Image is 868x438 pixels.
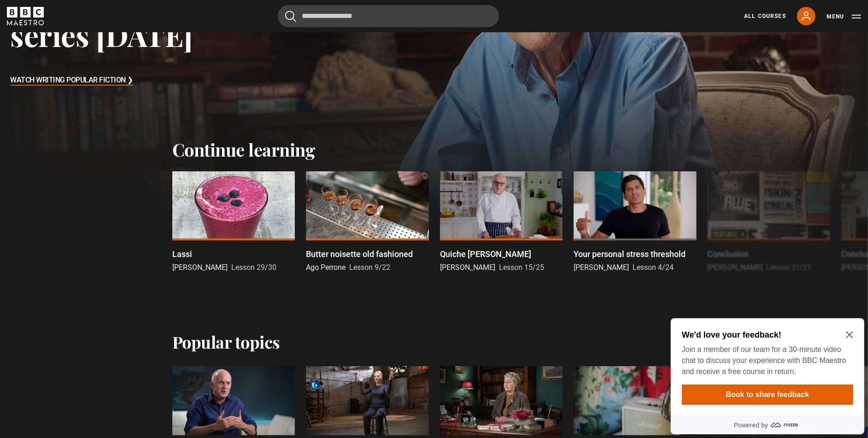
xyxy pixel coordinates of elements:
input: Search [278,5,499,27]
div: Optional study invitation [4,4,197,120]
span: Lesson 21/21 [767,263,812,272]
h2: Continue learning [172,139,696,160]
span: [PERSON_NAME] [440,263,495,272]
span: [PERSON_NAME] [172,263,228,272]
p: Butter noisette old fashioned [306,248,413,260]
span: [PERSON_NAME] [708,263,763,272]
button: Close Maze Prompt [179,17,186,24]
a: Powered by maze [4,101,197,120]
span: Lesson 29/30 [231,263,276,272]
p: Your personal stress threshold [574,248,686,260]
a: Your personal stress threshold [PERSON_NAME] Lesson 4/24 [574,171,696,273]
h3: Watch Writing Popular Fiction ❯ [11,74,134,88]
p: Join a member of our team for a 30-minute video chat to discuss your experience with BBC Maestro ... [15,29,182,63]
a: Lassi [PERSON_NAME] Lesson 29/30 [172,171,295,273]
span: Lesson 9/22 [349,263,390,272]
a: All Courses [744,12,786,20]
span: Lesson 15/25 [499,263,544,272]
p: Conclusion [708,248,749,260]
h2: We'd love your feedback! [15,15,182,26]
p: Lassi [172,248,192,260]
button: Submit the search query [285,11,296,22]
a: Quiche [PERSON_NAME] [PERSON_NAME] Lesson 15/25 [440,171,563,273]
a: Conclusion [PERSON_NAME] Lesson 21/21 [708,171,830,273]
svg: BBC Maestro [7,7,44,25]
a: Butter noisette old fashioned Ago Perrone Lesson 9/22 [306,171,428,273]
span: Ago Perrone [306,263,346,272]
button: Toggle navigation [827,12,861,21]
p: Quiche [PERSON_NAME] [440,248,531,260]
button: Book to share feedback [15,70,186,90]
span: Lesson 4/24 [633,263,674,272]
span: [PERSON_NAME] [574,263,629,272]
h2: Popular topics [172,332,280,351]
